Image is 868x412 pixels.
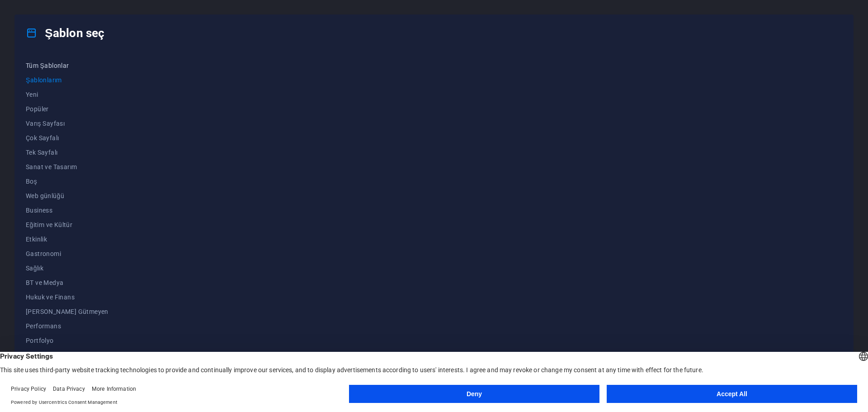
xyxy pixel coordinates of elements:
[26,178,108,185] span: Boş
[26,348,108,362] button: Hizmetler
[26,73,108,87] button: Şablonlarım
[26,134,108,142] span: Çok Sayfalı
[26,160,108,174] button: Sanat ve Tasarım
[26,236,108,243] span: Etkinlik
[26,207,108,214] span: Business
[26,221,108,228] span: Eğitim ve Kültür
[26,189,108,203] button: Web günlüğü
[26,246,108,261] button: Gastronomi
[26,145,108,160] button: Tek Sayfalı
[26,304,108,319] button: [PERSON_NAME] Gütmeyen
[26,218,108,232] button: Eğitim ve Kültür
[26,131,108,145] button: Çok Sayfalı
[26,192,108,199] span: Web günlüğü
[26,26,104,40] h4: Şablon seç
[26,102,108,116] button: Popüler
[26,261,108,275] button: Sağlık
[26,290,108,304] button: Hukuk ve Finans
[26,294,108,301] span: Hukuk ve Finans
[26,337,108,344] span: Portfolyo
[26,91,108,98] span: Yeni
[26,203,108,218] button: Business
[26,308,108,315] span: [PERSON_NAME] Gütmeyen
[26,279,108,286] span: BT ve Medya
[26,105,108,113] span: Popüler
[26,250,108,257] span: Gastronomi
[26,333,108,348] button: Portfolyo
[26,58,108,73] button: Tüm Şablonlar
[26,319,108,333] button: Performans
[26,265,108,272] span: Sağlık
[26,322,108,330] span: Performans
[26,232,108,246] button: Etkinlik
[26,116,108,131] button: Varış Sayfası
[26,87,108,102] button: Yeni
[26,120,108,127] span: Varış Sayfası
[26,163,108,170] span: Sanat ve Tasarım
[26,62,108,69] span: Tüm Şablonlar
[26,275,108,290] button: BT ve Medya
[26,149,108,156] span: Tek Sayfalı
[26,174,108,189] button: Boş
[26,76,108,84] span: Şablonlarım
